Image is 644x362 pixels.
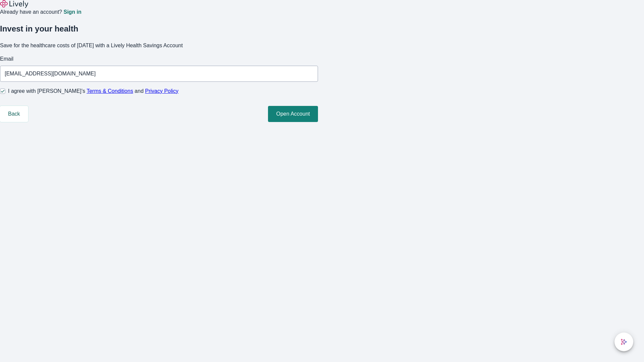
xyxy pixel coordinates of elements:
a: Privacy Policy [145,88,179,94]
a: Terms & Conditions [87,88,133,94]
span: I agree with [PERSON_NAME]’s and [8,87,178,95]
button: chat [614,333,633,351]
button: Open Account [268,106,318,122]
a: Sign in [63,9,81,15]
svg: Lively AI Assistant [621,339,627,345]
